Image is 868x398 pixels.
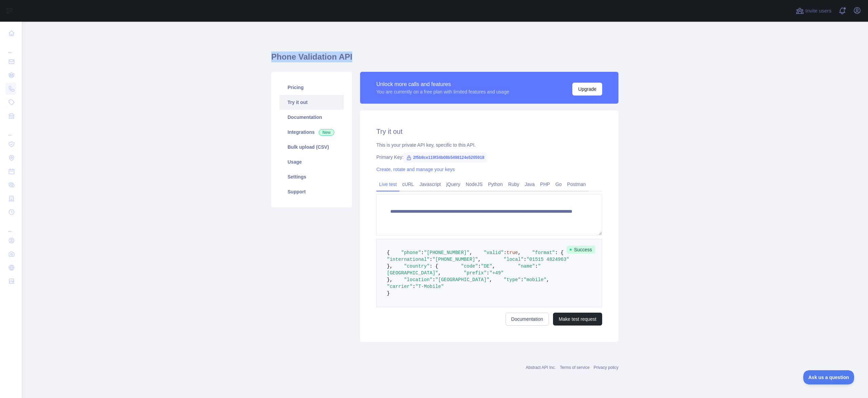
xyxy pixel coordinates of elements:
[485,179,506,190] a: Python
[401,250,421,255] span: "phone"
[461,264,478,269] span: "code"
[438,270,441,276] span: ,
[470,250,472,255] span: ,
[504,257,524,262] span: "local"
[404,277,432,282] span: "location"
[794,5,833,16] button: Invite users
[443,179,463,190] a: jQuery
[537,179,553,190] a: PHP
[518,264,535,269] span: "name"
[279,80,344,95] a: Pricing
[432,277,435,282] span: :
[532,250,555,255] span: "format"
[376,142,602,148] div: This is your private API key, specific to this API.
[279,125,344,140] a: Integrations New
[553,313,602,326] button: Make test request
[279,140,344,154] a: Bulk upload (CSV)
[487,270,489,276] span: :
[279,169,344,184] a: Settings
[387,257,430,262] span: "international"
[279,95,344,110] a: Try it out
[417,179,443,190] a: Javascript
[432,257,478,262] span: "[PHONE_NUMBER]"
[504,277,521,282] span: "type"
[279,110,344,125] a: Documentation
[376,154,602,161] div: Primary Key:
[506,179,522,190] a: Ruby
[522,179,538,190] a: Java
[507,250,518,255] span: true
[484,250,504,255] span: "valid"
[504,250,506,255] span: :
[5,123,16,137] div: ...
[560,365,589,370] a: Terms of service
[399,179,417,190] a: cURL
[803,370,854,384] iframe: Toggle Customer Support
[279,184,344,199] a: Support
[5,41,16,54] div: ...
[555,250,564,255] span: : {
[376,179,399,190] a: Live test
[565,179,589,190] a: Postman
[271,51,618,68] h1: Phone Validation API
[387,250,390,255] span: {
[481,264,492,269] span: "DE"
[594,365,618,370] a: Privacy policy
[489,270,504,276] span: "+49"
[492,264,495,269] span: ,
[387,264,393,269] span: },
[403,152,487,163] span: 2f5b8ce119f34b08b5498124e5205918
[535,264,538,269] span: :
[572,83,602,96] button: Upgrade
[413,284,415,289] span: :
[526,365,556,370] a: Abstract API Inc.
[478,257,481,262] span: ,
[567,246,595,254] span: Success
[279,154,344,169] a: Usage
[506,313,549,326] a: Documentation
[464,270,487,276] span: "prefix"
[518,250,521,255] span: ,
[376,88,509,95] div: You are currently on a free plan with limited features and usage
[553,179,565,190] a: Go
[430,264,438,269] span: : {
[404,264,430,269] span: "country"
[376,167,455,172] a: Create, rotate and manage your keys
[387,277,393,282] span: },
[805,7,831,15] span: Invite users
[430,257,432,262] span: :
[415,284,444,289] span: "T-Mobile"
[376,80,509,88] div: Unlock more calls and features
[5,219,16,233] div: ...
[424,250,469,255] span: "[PHONE_NUMBER]"
[319,129,334,136] span: New
[521,277,524,282] span: :
[489,277,492,282] span: ,
[524,277,546,282] span: "mobile"
[547,277,549,282] span: ,
[463,179,485,190] a: NodeJS
[435,277,490,282] span: "[GEOGRAPHIC_DATA]"
[478,264,481,269] span: :
[376,127,602,136] h2: Try it out
[524,257,526,262] span: :
[527,257,569,262] span: "01515 4824963"
[387,291,390,296] span: }
[387,284,413,289] span: "carrier"
[421,250,424,255] span: :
